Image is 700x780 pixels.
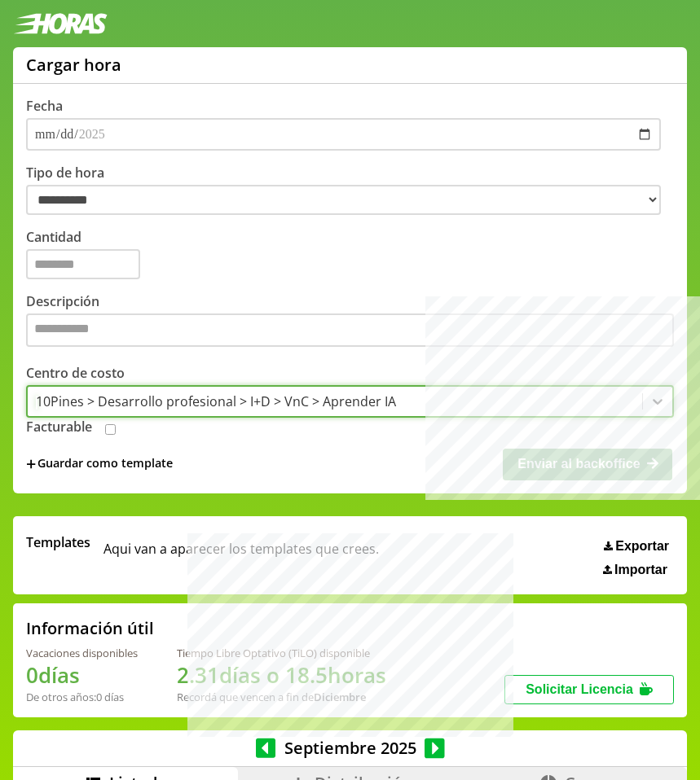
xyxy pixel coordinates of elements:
h1: Cargar hora [26,54,121,76]
div: Vacaciones disponibles [26,646,138,660]
label: Fecha [26,97,63,115]
label: Cantidad [26,228,674,279]
span: Aqui van a aparecer los templates que crees. [103,533,379,577]
h2: Información útil [26,617,154,639]
span: Templates [26,533,90,551]
span: +Guardar como template [26,455,173,473]
h1: 0 días [26,660,138,690]
h1: 2.31 días o 18.5 horas [177,660,386,690]
div: 10Pines > Desarrollo profesional > I+D > VnC > Aprender IA [36,392,396,410]
span: Septiembre 2025 [275,737,425,759]
button: Solicitar Licencia [504,675,674,704]
button: Exportar [599,538,674,554]
img: logotipo [13,13,108,34]
textarea: Descripción [26,313,674,348]
div: De otros años: 0 días [26,690,138,704]
div: Tiempo Libre Optativo (TiLO) disponible [177,646,386,660]
b: Diciembre [314,690,366,704]
span: + [26,455,36,473]
span: Solicitar Licencia [526,682,633,696]
select: Tipo de hora [26,185,661,215]
label: Facturable [26,418,92,436]
label: Tipo de hora [26,164,674,215]
span: Importar [614,563,667,577]
div: Recordá que vencen a fin de [177,690,386,704]
label: Centro de costo [26,364,125,382]
input: Cantidad [26,249,140,279]
span: Exportar [615,539,669,554]
label: Descripción [26,292,674,352]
